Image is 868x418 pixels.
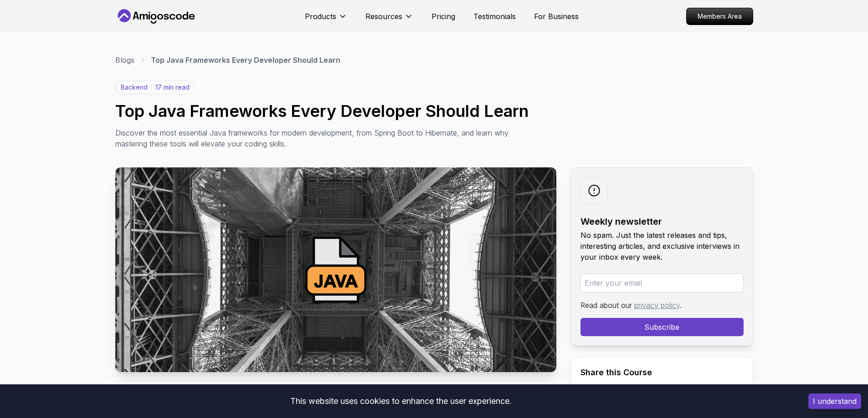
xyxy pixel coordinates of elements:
a: Testimonials [473,11,516,22]
input: Enter your email [580,273,744,292]
p: Members Area [687,8,753,25]
a: privacy policy [634,301,680,310]
a: For Business [534,11,579,22]
h2: Weekly newsletter [580,215,744,228]
img: Top Java Frameworks Every Developer Should Learn thumbnail [115,167,556,372]
button: Subscribe [580,318,744,336]
a: Members Area [686,8,753,25]
div: This website uses cookies to enhance the user experience. [7,391,795,411]
p: Top Java Frameworks Every Developer Should Learn [151,55,340,65]
a: Blogs [115,55,134,65]
button: Products [305,11,347,29]
button: Resources [365,11,413,29]
p: Resources [365,11,402,22]
p: 17 min read [155,83,190,92]
h2: Share this Course [580,366,744,379]
p: No spam. Just the latest releases and tips, interesting articles, and exclusive interviews in you... [580,230,744,262]
a: Pricing [431,11,455,22]
p: backend [117,81,152,93]
p: Read about our . [580,300,744,311]
h1: Top Java Frameworks Every Developer Should Learn [115,102,753,120]
button: Accept cookies [808,393,861,409]
p: Discover the most essential Java frameworks for modern development, from Spring Boot to Hibernate... [115,127,524,149]
p: Products [305,11,336,22]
